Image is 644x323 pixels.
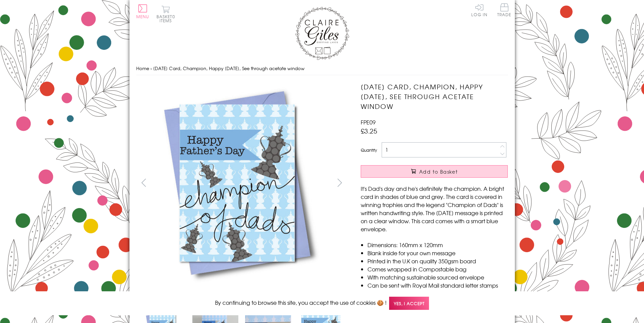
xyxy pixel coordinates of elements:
img: Father's Day Card, Champion, Happy Father's Day, See through acetate window [136,82,339,284]
span: 0 items [160,13,175,24]
img: Father's Day Card, Champion, Happy Father's Day, See through acetate window [347,82,550,284]
h1: [DATE] Card, Champion, Happy [DATE], See through acetate window [361,82,508,111]
button: next [332,175,347,190]
li: With matching sustainable sourced envelope [367,273,508,281]
button: Basket0 items [157,5,175,23]
li: Can be sent with Royal Mail standard letter stamps [367,281,508,289]
li: Printed in the U.K on quality 350gsm board [367,257,508,265]
span: › [150,65,152,71]
li: Comes wrapped in Compostable bag [367,265,508,273]
span: £3.25 [361,126,377,136]
span: Menu [136,13,149,20]
li: Blank inside for your own message [367,249,508,257]
a: Home [136,65,149,71]
span: Yes, I accept [389,297,429,310]
button: Menu [136,4,149,19]
span: [DATE] Card, Champion, Happy [DATE], See through acetate window [153,65,305,71]
a: Log In [471,3,487,17]
img: Claire Giles Greetings Cards [295,7,349,60]
span: FPE09 [361,118,376,126]
button: Add to Basket [361,165,508,178]
span: Trade [497,3,511,17]
a: Trade [497,3,511,18]
nav: breadcrumbs [136,62,508,76]
p: It's Dad's day and he's definitely the champion. A bright card in shades of blue and grey. The ca... [361,184,508,233]
li: Dimensions: 160mm x 120mm [367,241,508,249]
label: Quantity [361,147,377,153]
span: Add to Basket [419,168,458,175]
button: prev [136,175,151,190]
